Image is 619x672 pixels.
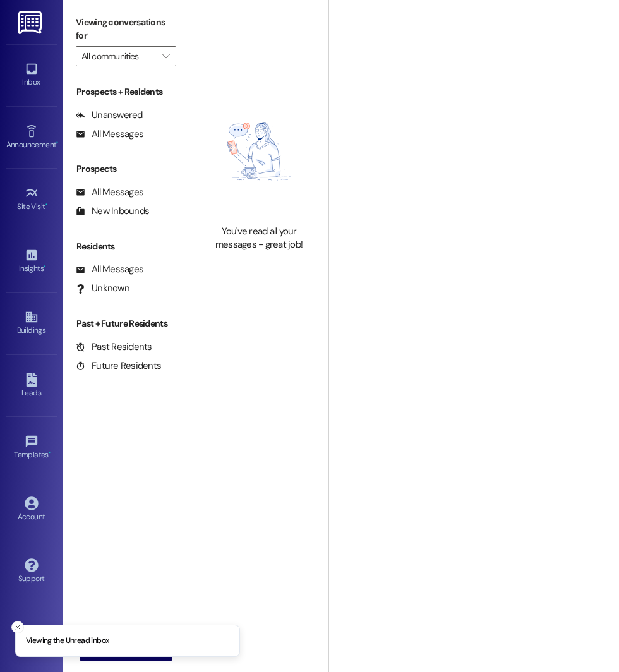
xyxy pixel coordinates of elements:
p: Viewing the Unread inbox [26,635,109,647]
div: You've read all your messages - great job! [203,225,315,252]
label: Viewing conversations for [76,13,176,46]
a: Site Visit • [6,183,57,217]
div: Unanswered [76,109,143,122]
span: • [49,448,51,457]
span: • [45,200,47,209]
div: All Messages [76,186,143,199]
div: Prospects + Residents [63,85,189,99]
span: • [56,138,58,147]
img: ResiDesk Logo [18,11,44,34]
button: Close toast [11,621,24,633]
div: Past Residents [76,340,152,354]
a: Leads [6,369,57,403]
a: Account [6,493,57,527]
div: Prospects [63,162,189,176]
div: All Messages [76,128,143,141]
div: New Inbounds [76,205,149,218]
div: Past + Future Residents [63,317,189,330]
span: • [44,262,45,271]
a: Buildings [6,306,57,340]
i:  [162,51,169,61]
a: Inbox [6,58,57,92]
input: All communities [81,46,156,66]
div: Unknown [76,282,129,295]
a: Support [6,555,57,589]
a: Insights • [6,244,57,279]
img: empty-state [203,84,315,219]
div: All Messages [76,263,143,276]
a: Templates • [6,431,57,465]
div: Residents [63,240,189,253]
div: Future Residents [76,359,161,373]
